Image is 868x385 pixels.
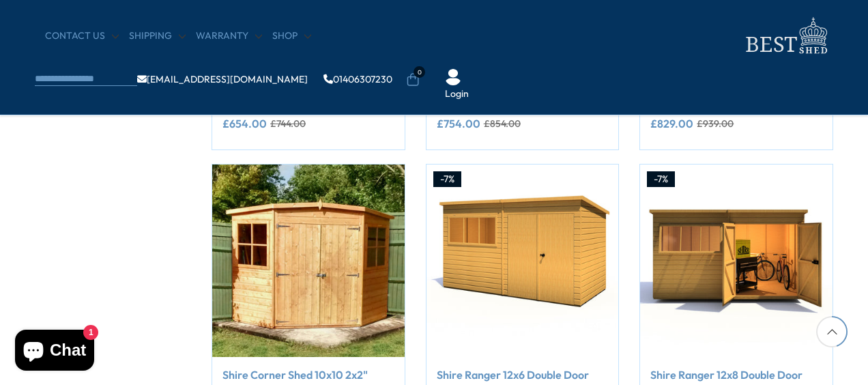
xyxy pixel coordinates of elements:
[212,165,405,357] img: Shire Premium Corner Shed 10x10 2x2" framewood 12mm interlock cladding - Best Shed
[647,171,675,188] div: -7%
[11,330,98,374] inbox-online-store-chat: Shopify online store chat
[445,69,461,85] img: User Icon
[437,118,480,129] ins: £754.00
[129,29,186,43] a: Shipping
[137,74,308,84] a: [EMAIL_ADDRESS][DOMAIN_NAME]
[433,171,461,188] div: -7%
[484,119,521,128] del: £854.00
[406,73,420,87] a: 0
[697,119,734,128] del: £939.00
[272,29,311,43] a: Shop
[270,119,306,128] del: £744.00
[650,118,693,129] ins: £829.00
[222,118,267,129] ins: £654.00
[323,74,392,84] a: 01406307230
[738,14,833,58] img: logo
[45,29,119,43] a: CONTACT US
[426,165,619,357] img: Shire Ranger 12x6 Double Door Premium Pent interlock Shiplap Shed - Best Shed
[640,165,833,357] img: Shire Ranger 12x8 Double Door Premium Pent interlock Shiplap Shed - Best Shed
[445,87,469,101] a: Login
[414,66,425,78] span: 0
[196,29,262,43] a: Warranty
